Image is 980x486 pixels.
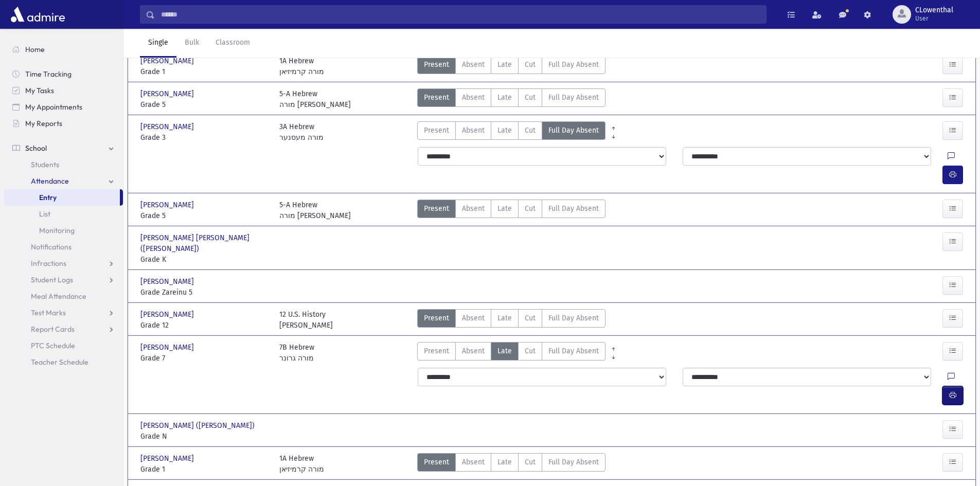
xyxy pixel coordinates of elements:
input: Search [155,5,766,24]
span: Test Marks [31,308,66,317]
div: 1A Hebrew מורה קרמיזיאן [279,453,324,475]
span: My Reports [25,119,62,128]
div: AttTypes [417,56,605,77]
a: Home [4,41,123,58]
span: PTC Schedule [31,341,75,350]
span: Cut [525,92,536,103]
div: 1A Hebrew מורה קרמיזיאן [279,56,324,77]
span: Cut [525,457,536,467]
span: Infractions [31,259,66,268]
span: [PERSON_NAME] ([PERSON_NAME]) [140,420,257,431]
span: Late [497,203,512,214]
span: Full Day Absent [548,125,599,136]
a: Monitoring [4,222,123,239]
a: Classroom [207,29,258,58]
span: Cut [525,313,536,323]
a: Time Tracking [4,66,123,82]
span: Entry [39,193,57,202]
span: Absent [462,125,485,136]
span: Absent [462,59,485,70]
span: Grade 7 [140,353,269,364]
span: List [39,209,50,219]
a: Student Logs [4,272,123,288]
span: CLowenthal [915,6,953,14]
span: Late [497,313,512,323]
span: Grade Zareinu 5 [140,287,269,298]
span: Grade 3 [140,132,269,143]
span: Present [424,457,449,467]
span: Student Logs [31,275,73,284]
span: Present [424,203,449,214]
a: My Tasks [4,82,123,99]
span: Cut [525,346,536,356]
a: Notifications [4,239,123,255]
a: Infractions [4,255,123,272]
div: 12 U.S. History [PERSON_NAME] [279,309,333,331]
span: Absent [462,313,485,323]
span: Late [497,346,512,356]
div: 5-A Hebrew מורה [PERSON_NAME] [279,88,351,110]
a: Attendance [4,173,123,189]
span: Grade 5 [140,210,269,221]
span: Late [497,125,512,136]
span: School [25,143,47,153]
span: Present [424,92,449,103]
a: Teacher Schedule [4,354,123,370]
span: [PERSON_NAME] [140,56,196,66]
span: Full Day Absent [548,457,599,467]
span: [PERSON_NAME] [140,276,196,287]
span: Present [424,346,449,356]
span: [PERSON_NAME] [140,88,196,99]
div: 5-A Hebrew מורה [PERSON_NAME] [279,200,351,221]
a: Report Cards [4,321,123,337]
span: Cut [525,203,536,214]
span: My Appointments [25,102,82,112]
a: Students [4,156,123,173]
span: [PERSON_NAME] [140,342,196,353]
span: [PERSON_NAME] [140,121,196,132]
span: Report Cards [31,325,75,334]
span: [PERSON_NAME] [140,200,196,210]
span: Grade 1 [140,464,269,475]
span: Full Day Absent [548,203,599,214]
span: Absent [462,346,485,356]
a: Meal Attendance [4,288,123,304]
span: Absent [462,457,485,467]
div: AttTypes [417,121,605,143]
span: Full Day Absent [548,346,599,356]
span: Home [25,45,45,54]
span: Absent [462,203,485,214]
span: Grade 12 [140,320,269,331]
span: Cut [525,125,536,136]
span: [PERSON_NAME] [140,453,196,464]
span: Attendance [31,176,69,186]
a: Entry [4,189,120,206]
span: Grade K [140,254,269,265]
div: AttTypes [417,453,605,475]
a: My Appointments [4,99,123,115]
span: Late [497,59,512,70]
span: User [915,14,953,23]
span: Present [424,59,449,70]
span: Students [31,160,59,169]
span: My Tasks [25,86,54,95]
span: Teacher Schedule [31,357,88,367]
span: Grade 1 [140,66,269,77]
img: AdmirePro [8,4,67,25]
span: Cut [525,59,536,70]
span: Full Day Absent [548,313,599,323]
span: Present [424,313,449,323]
span: Monitoring [39,226,75,235]
span: Grade N [140,431,269,442]
a: List [4,206,123,222]
div: 3A Hebrew מורה מעסנער [279,121,324,143]
span: Late [497,457,512,467]
a: School [4,140,123,156]
span: Meal Attendance [31,292,86,301]
div: AttTypes [417,309,605,331]
a: PTC Schedule [4,337,123,354]
span: Notifications [31,242,72,251]
div: AttTypes [417,342,605,364]
div: AttTypes [417,88,605,110]
span: Full Day Absent [548,92,599,103]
